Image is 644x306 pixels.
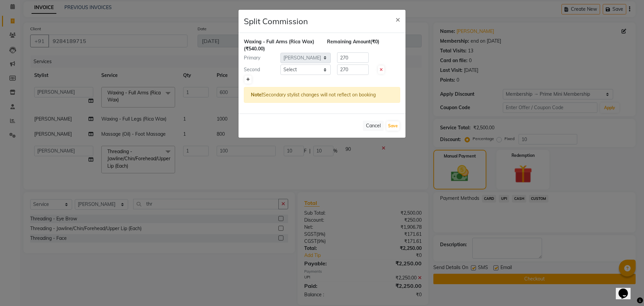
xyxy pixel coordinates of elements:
button: Close [390,10,406,29]
button: Save [386,121,399,131]
span: Waxing - Full Arms (Rica Wax) [244,39,314,45]
h4: Split Commission [244,15,308,27]
span: (₹540.00) [244,46,265,52]
button: Cancel [363,121,384,131]
strong: Note! [251,92,263,98]
span: Remaining Amount [327,39,370,45]
div: Primary [239,54,280,61]
iframe: chat widget [616,279,637,299]
span: × [395,14,400,24]
div: Second [239,66,280,73]
span: (₹0) [370,39,379,45]
div: Secondary stylist changes will not reflect on booking [244,87,400,103]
